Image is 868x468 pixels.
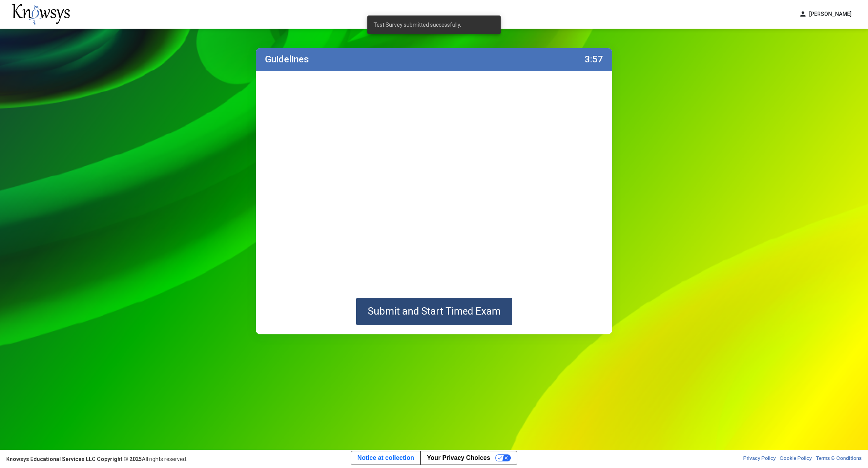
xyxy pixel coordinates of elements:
button: Your Privacy Choices [420,451,517,465]
label: Guidelines [265,54,309,65]
label: 3:57 [585,54,603,65]
button: person[PERSON_NAME] [794,8,856,21]
span: Submit and Start Timed Exam [368,305,501,317]
a: Privacy Policy [743,455,776,463]
button: Submit and Start Timed Exam [356,298,512,325]
a: Notice at collection [351,451,420,465]
strong: Knowsys Educational Services LLC Copyright © 2025 [6,456,142,462]
img: knowsys-logo.png [12,4,70,25]
a: Cookie Policy [780,455,812,463]
span: Test Survey submitted successfully. [374,21,461,29]
span: person [799,10,807,18]
div: All rights reserved. [6,455,187,463]
a: Terms & Conditions [816,455,862,463]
